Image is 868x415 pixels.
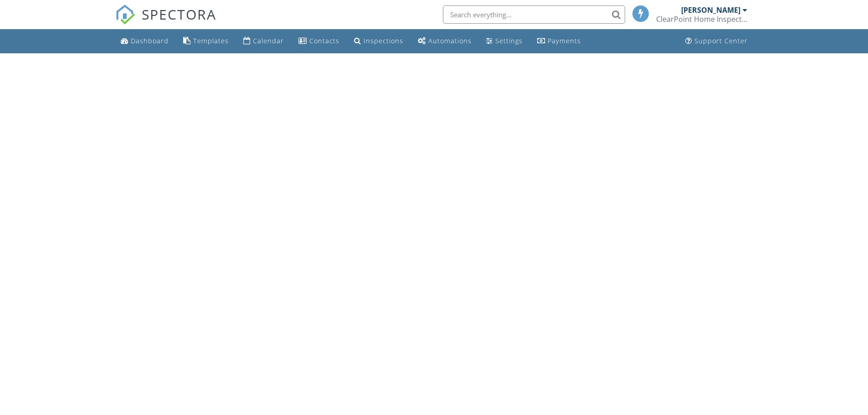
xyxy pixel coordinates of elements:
[295,33,343,50] a: Contacts
[142,5,216,24] span: SPECTORA
[115,12,216,31] a: SPECTORA
[483,33,526,50] a: Settings
[131,36,169,45] div: Dashboard
[309,36,339,45] div: Contacts
[193,36,229,45] div: Templates
[534,33,585,50] a: Payments
[117,33,172,50] a: Dashboard
[443,5,625,24] input: Search everything...
[364,36,403,45] div: Inspections
[240,33,288,50] a: Calendar
[428,36,472,45] div: Automations
[180,33,232,50] a: Templates
[115,5,135,25] img: The Best Home Inspection Software - Spectora
[253,36,284,45] div: Calendar
[694,36,748,45] div: Support Center
[682,33,751,50] a: Support Center
[414,33,475,50] a: Automations (Basic)
[548,36,581,45] div: Payments
[681,5,740,15] div: [PERSON_NAME]
[656,15,747,24] div: ClearPoint Home Inspections PLLC
[350,33,407,50] a: Inspections
[495,36,523,45] div: Settings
